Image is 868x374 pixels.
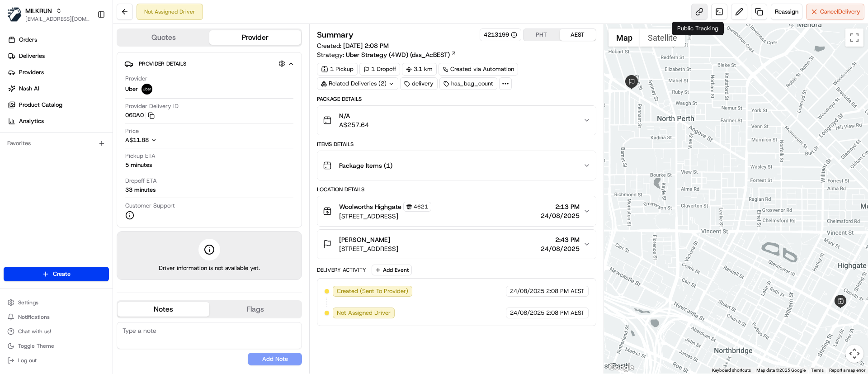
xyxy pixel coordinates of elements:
[125,102,179,110] span: Provider Delivery ID
[820,8,860,16] span: Cancel Delivery
[4,33,113,47] a: Orders
[775,8,798,16] span: Reassign
[606,362,636,374] img: Google
[125,111,155,119] button: 06DA0
[25,6,52,15] button: MILKRUN
[317,266,366,274] div: Delivery Activity
[317,63,358,76] div: 1 Pickup
[53,270,71,278] span: Create
[4,65,113,80] a: Providers
[672,22,724,35] div: Public Tracking
[845,28,863,47] button: Toggle fullscreen view
[7,7,22,22] img: MILKRUN
[771,4,802,20] button: Reassign
[546,309,585,317] span: 2:08 PM AEST
[343,42,389,50] span: [DATE] 2:08 PM
[317,77,398,90] div: Related Deliveries (2)
[4,296,109,309] button: Settings
[414,203,428,210] span: 4621
[541,235,580,244] span: 2:43 PM
[339,111,369,120] span: N/A
[118,30,209,45] button: Quotes
[4,354,109,367] button: Log out
[4,267,109,281] button: Create
[712,367,751,374] button: Keyboard shortcuts
[845,345,863,363] button: Map camera controls
[484,31,517,39] button: 4213199
[606,362,636,374] a: Open this area in Google Maps (opens a new window)
[19,68,44,76] span: Providers
[19,36,37,44] span: Orders
[339,244,398,253] span: [STREET_ADDRESS]
[125,127,139,135] span: Price
[124,56,294,71] button: Provider Details
[19,117,44,125] span: Analytics
[18,328,51,335] span: Chat with us!
[142,84,152,95] img: uber-new-logo.jpeg
[317,141,596,148] div: Items Details
[510,309,544,317] span: 24/08/2025
[541,244,580,253] span: 24/08/2025
[640,28,685,47] button: Show satellite imagery
[19,85,39,93] span: Nash AI
[118,302,209,317] button: Notes
[339,212,431,221] span: [STREET_ADDRESS]
[125,136,149,144] span: A$11.88
[317,50,457,59] div: Strategy:
[159,264,260,272] span: Driver information is not available yet.
[4,81,113,96] a: Nash AI
[209,302,301,317] button: Flags
[19,52,45,60] span: Deliveries
[400,77,438,90] div: delivery
[209,30,301,45] button: Provider
[510,287,544,295] span: 24/08/2025
[541,211,580,220] span: 24/08/2025
[317,41,389,50] span: Created:
[18,342,54,350] span: Toggle Theme
[811,368,824,373] a: Terms (opens in new tab)
[317,31,354,39] h3: Summary
[25,15,90,23] button: [EMAIL_ADDRESS][DOMAIN_NAME]
[4,114,113,128] a: Analytics
[359,63,400,76] div: 1 Dropoff
[439,63,518,76] a: Created via Automation
[317,196,595,226] button: Woolworths Highgate4621[STREET_ADDRESS]2:13 PM24/08/2025
[125,186,156,194] div: 33 minutes
[541,202,580,211] span: 2:13 PM
[4,49,113,63] a: Deliveries
[4,311,109,323] button: Notifications
[125,161,152,169] div: 5 minutes
[317,106,595,135] button: N/AA$257.64
[125,177,157,185] span: Dropoff ETA
[339,120,369,129] span: A$257.64
[346,50,457,59] a: Uber Strategy (4WD) (dss_AcBEST)
[372,265,412,275] button: Add Event
[125,136,205,144] button: A$11.88
[546,287,585,295] span: 2:08 PM AEST
[609,28,640,47] button: Show street map
[4,98,113,112] a: Product Catalog
[337,287,408,295] span: Created (Sent To Provider)
[346,50,450,59] span: Uber Strategy (4WD) (dss_AcBEST)
[806,4,864,20] button: CancelDelivery
[339,202,401,211] span: Woolworths Highgate
[4,136,109,151] div: Favorites
[4,340,109,352] button: Toggle Theme
[339,235,390,244] span: [PERSON_NAME]
[18,299,38,306] span: Settings
[317,151,595,180] button: Package Items (1)
[125,202,175,210] span: Customer Support
[4,4,94,25] button: MILKRUNMILKRUN[EMAIL_ADDRESS][DOMAIN_NAME]
[402,63,437,76] div: 3.1 km
[125,152,156,160] span: Pickup ETA
[756,368,806,373] span: Map data ©2025 Google
[139,60,186,67] span: Provider Details
[18,357,37,364] span: Log out
[829,368,865,373] a: Report a map error
[4,325,109,338] button: Chat with us!
[18,313,50,321] span: Notifications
